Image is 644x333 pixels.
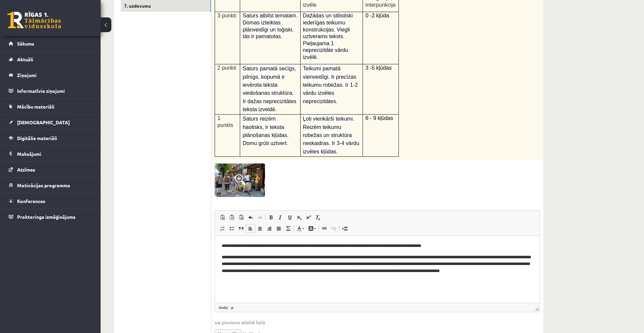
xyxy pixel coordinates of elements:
a: Отменить (⌘+Z) [246,213,255,222]
iframe: Визуальный текстовый редактор, wiswyg-editor-user-answer-47024753784720 [215,236,540,303]
a: Надстрочный индекс [304,213,313,222]
a: Вставить только текст (⌘+⇧+V) [227,213,236,222]
a: Mācību materiāli [9,99,92,114]
a: Вставить (⌘+V) [218,213,227,222]
a: Повторить (⌘+Y) [255,213,265,222]
a: Вставить / удалить маркированный список [227,224,236,233]
a: Proktoringa izmēģinājums [9,209,92,224]
span: 2 punkti [217,65,236,71]
a: Вставить разрыв страницы для печати [340,224,350,233]
a: Цитата [236,224,246,233]
a: По ширине [274,224,283,233]
span: Motivācijas programma [17,182,70,188]
a: Вставить / удалить нумерованный список [218,224,227,233]
span: Proktoringa izmēģinājums [17,214,75,220]
legend: Ziņojumi [17,67,92,83]
legend: Maksājumi [17,146,92,161]
a: Sākums [9,36,92,51]
a: Математика [283,224,293,233]
a: По правому краю [265,224,274,233]
span: Dažādas un stilistiski iederīgas teikumu konstrukcijas. Viegli uztverams teksts. Pieļaujama 1 nep... [303,13,353,60]
span: Saturs pamatā secīgs, pilnīgs, kopumā ir ievērota teksta veidošanas struktūra. Ir dažas n... [243,66,296,112]
span: Saturs reizēm haotisks, ir teksta plānošanas kļūdas. Domu grūti uztvert. [243,116,288,146]
a: Полужирный (⌘+B) [266,213,276,222]
span: Teikumi pamatā vienveidīgi. Ir precīzas teikumu robežas. Ir 1-2 vārdu izvēles neprecizitātes. [303,66,358,104]
a: Konferences [9,193,92,209]
span: Aktuāli [17,56,33,62]
a: Motivācijas programma [9,178,92,193]
a: По центру [255,224,265,233]
span: Mācību materiāli [17,104,54,110]
a: Ziņojumi [9,67,92,83]
img: 1.jpg [215,163,265,197]
span: 0 -2 kļūda [366,13,389,18]
span: 3 -5 kļūdas [366,65,392,71]
span: Sākums [17,41,34,47]
span: 3 punkti [217,13,236,18]
span: 6 - 9 kļūdas [366,115,393,121]
span: Atzīmes [17,166,35,173]
a: Цвет фона [306,224,318,233]
a: [DEMOGRAPHIC_DATA] [9,115,92,130]
a: Убрать форматирование [313,213,323,222]
a: Вставить из Word [236,213,246,222]
a: Убрать ссылку [329,224,338,233]
span: Saturs atbilst tematam. Domas izteiktas plānveidīgi un loģiski, tās ir pamatotas. [243,13,298,39]
span: Ļoti vienkārši teikumi. Reizēm teikumu robežas un struktūra neskaidras. Ir 3-4 vārdu izvē... [303,116,359,154]
span: Перетащите для изменения размера [535,307,538,311]
a: Подчеркнутый (⌘+U) [285,213,294,222]
a: Подстрочный индекс [294,213,304,222]
a: Maksājumi [9,146,92,161]
span: 1 punkts [217,115,233,128]
span: [DEMOGRAPHIC_DATA] [17,119,70,125]
a: Atzīmes [9,162,92,177]
span: vai pievieno atbildi failā [215,319,540,326]
a: Informatīvie ziņojumi [9,83,92,98]
span: Konferences [17,198,45,204]
a: Курсив (⌘+I) [276,213,285,222]
a: Цвет текста [294,224,306,233]
a: Вставить/Редактировать ссылку (⌘+K) [320,224,329,233]
a: Rīgas 1. Tālmācības vidusskola [7,12,61,28]
a: По левому краю [246,224,255,233]
legend: Informatīvie ziņojumi [17,83,92,98]
a: Aktuāli [9,52,92,67]
span: Digitālie materiāli [17,135,57,141]
a: Элемент p [230,305,235,311]
a: Элемент body [218,305,229,311]
a: Digitālie materiāli [9,130,92,146]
